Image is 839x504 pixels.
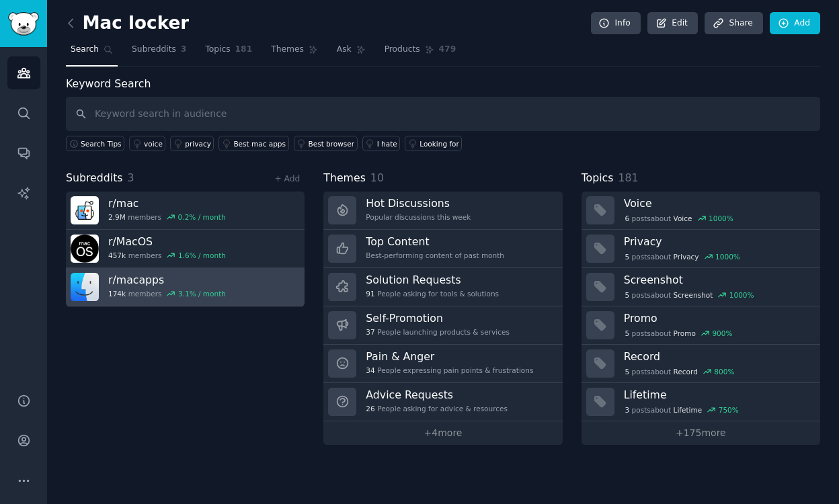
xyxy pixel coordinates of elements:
a: Best mac apps [218,136,288,151]
span: 5 [625,367,629,376]
span: 181 [235,44,253,56]
a: r/MacOS457kmembers1.6% / month [66,230,305,268]
button: Search Tips [66,136,124,151]
a: Search [66,39,118,67]
a: Lifetime3postsaboutLifetime750% [582,383,820,421]
span: 91 [366,289,374,298]
span: Promo [674,329,696,338]
a: + Add [274,174,300,183]
div: 0.2 % / month [178,212,226,222]
h3: r/ MacOS [108,235,226,249]
a: Hot DiscussionsPopular discussions this week [323,192,562,230]
a: Info [591,12,641,35]
div: Popular discussions this week [366,212,471,222]
div: People expressing pain points & frustrations [366,366,533,375]
a: Edit [647,12,698,35]
a: Advice Requests26People asking for advice & resources [323,383,562,421]
a: Privacy5postsaboutPrivacy1000% [582,230,820,268]
a: r/macapps174kmembers3.1% / month [66,268,305,306]
span: 37 [366,327,374,337]
h3: r/ macapps [108,273,226,287]
h3: Pain & Anger [366,349,533,364]
div: members [108,289,226,298]
span: Topics [582,170,614,187]
span: 3 [181,44,187,56]
span: 5 [625,290,629,300]
a: Screenshot5postsaboutScreenshot1000% [582,268,820,306]
h3: Solution Requests [366,273,499,287]
span: Search [71,44,99,56]
span: Ask [337,44,352,56]
a: I hate [362,136,401,151]
h3: Voice [624,196,811,210]
a: Best browser [294,136,358,151]
a: Promo5postsaboutPromo900% [582,306,820,345]
span: Topics [205,44,230,56]
div: post s about [624,212,735,224]
a: Voice6postsaboutVoice1000% [582,192,820,230]
span: 181 [618,171,638,184]
img: macapps [71,273,99,301]
h3: Advice Requests [366,388,508,402]
span: Lifetime [674,405,703,415]
a: privacy [170,136,214,151]
div: Best mac apps [233,139,286,149]
span: 34 [366,366,374,375]
span: Record [674,367,698,376]
h3: Promo [624,311,811,325]
span: 5 [625,329,629,338]
a: Looking for [405,136,462,151]
img: GummySearch logo [8,12,39,36]
span: 6 [625,214,629,223]
a: voice [129,136,165,151]
span: Themes [323,170,366,187]
label: Keyword Search [66,77,151,90]
span: Screenshot [674,290,713,300]
a: +4more [323,421,562,445]
span: Themes [271,44,304,56]
span: Subreddits [66,170,123,187]
div: Best browser [309,139,355,149]
div: 800 % [714,367,734,376]
span: Subreddits [132,44,176,56]
div: 750 % [719,405,739,415]
a: Themes [266,39,323,67]
span: Search Tips [81,139,122,149]
div: 1000 % [729,290,754,300]
h3: Hot Discussions [366,196,471,210]
span: 5 [625,252,629,261]
div: privacy [185,139,211,149]
div: post s about [624,404,740,416]
div: post s about [624,366,735,378]
a: Solution Requests91People asking for tools & solutions [323,268,562,306]
span: Privacy [674,252,699,261]
div: voice [144,139,163,149]
a: r/mac2.9Mmembers0.2% / month [66,192,305,230]
h3: Record [624,349,811,364]
h3: Privacy [624,235,811,249]
a: Add [770,12,820,35]
div: post s about [624,251,742,263]
a: Products479 [380,39,461,67]
div: People asking for advice & resources [366,404,508,413]
a: Self-Promotion37People launching products & services [323,306,562,345]
span: 2.9M [108,212,126,222]
span: Voice [674,214,692,223]
div: 3.1 % / month [178,289,226,298]
div: I hate [377,139,397,149]
div: 1.6 % / month [178,251,226,260]
div: 900 % [712,329,732,338]
input: Keyword search in audience [66,97,820,131]
h3: r/ mac [108,196,226,210]
div: Looking for [420,139,459,149]
div: members [108,212,226,222]
a: Top ContentBest-performing content of past month [323,230,562,268]
a: Topics181 [200,39,257,67]
a: Pain & Anger34People expressing pain points & frustrations [323,345,562,383]
a: Ask [332,39,370,67]
span: 174k [108,289,126,298]
span: 3 [128,171,134,184]
img: MacOS [71,235,99,263]
img: mac [71,196,99,224]
div: 1000 % [709,214,733,223]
